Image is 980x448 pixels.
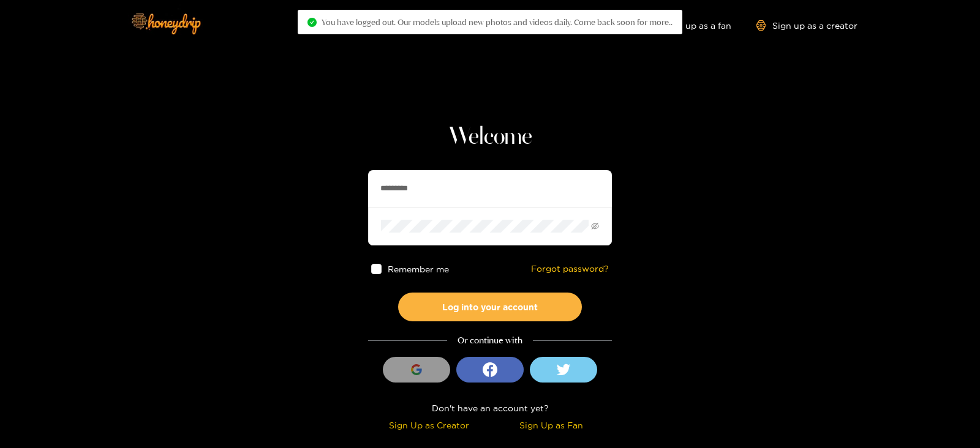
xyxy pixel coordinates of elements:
[371,418,487,432] div: Sign Up as Creator
[368,334,612,348] div: Or continue with
[307,18,317,27] span: check-circle
[322,17,673,27] span: You have logged out. Our models upload new photos and videos daily. Come back soon for more..
[398,293,582,321] button: Log into your account
[388,264,449,274] span: Remember me
[493,418,609,432] div: Sign Up as Fan
[368,122,612,152] h1: Welcome
[591,222,599,230] span: eye-invisible
[368,401,612,415] div: Don't have an account yet?
[647,20,731,31] a: Sign up as a fan
[756,20,858,31] a: Sign up as a creator
[531,264,609,274] a: Forgot password?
